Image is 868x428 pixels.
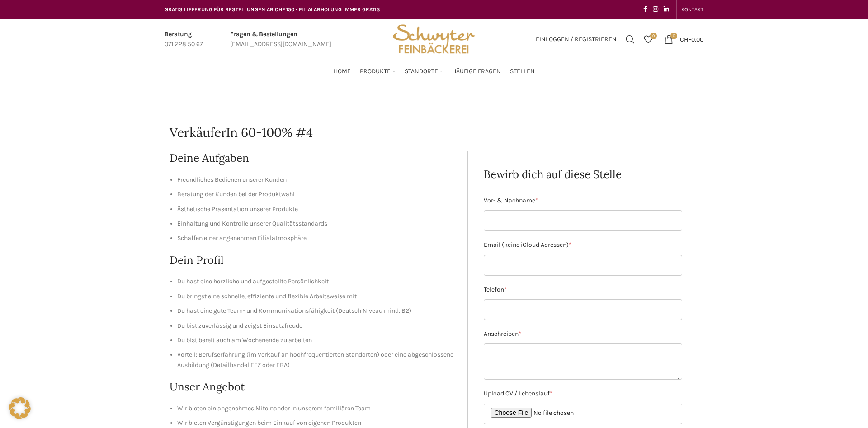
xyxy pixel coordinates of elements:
[177,350,454,370] li: Vorteil: Berufserfahrung (im Verkauf an hochfrequentierten Standorten) oder eine abgeschlossene A...
[177,292,454,301] li: Du bringst eine schnelle, effiziente und flexible Arbeitsweise mit
[177,335,454,345] li: Du bist bereit auch am Wochenende zu arbeiten
[661,3,672,16] a: Linkedin social link
[677,0,708,19] div: Secondary navigation
[650,3,661,16] a: Instagram social link
[177,418,454,428] li: Wir bieten Vergünstigungen beim Einkauf von eigenen Produkten
[177,277,454,287] li: Du hast eine herzliche und aufgestellte Persönlichkeit
[177,306,454,316] li: Du hast eine gute Team- und Kommunikationsfähigkeit (Deutsch Niveau mind. B2)
[680,35,691,43] span: CHF
[484,240,683,250] label: Email (keine iCloud Adressen)
[650,33,657,39] span: 0
[177,233,454,243] li: Schaffen einer angenehmen Filialatmosphäre
[170,151,454,166] h2: Deine Aufgaben
[170,253,454,268] h2: Dein Profil
[165,29,203,50] a: Infobox link
[452,67,501,76] span: Häufige Fragen
[160,62,708,80] div: Main navigation
[680,35,703,43] bdi: 0.00
[170,379,454,395] h2: Unser Angebot
[621,30,639,48] a: Suchen
[670,33,677,39] span: 0
[334,62,351,80] a: Home
[639,30,657,48] a: 0
[452,62,501,80] a: Häufige Fragen
[681,6,703,13] span: KONTAKT
[484,329,683,339] label: Anschreiben
[390,35,478,42] a: Site logo
[390,19,478,60] img: Bäckerei Schwyter
[405,67,438,76] span: Standorte
[170,124,698,141] h1: VerkäuferIn 60-100% #4
[531,30,621,48] a: Einloggen / Registrieren
[177,204,454,214] li: Ästhetische Präsentation unserer Produkte
[639,30,657,48] div: Meine Wunschliste
[681,0,703,19] a: KONTAKT
[484,196,683,206] label: Vor- & Nachname
[177,321,454,331] li: Du bist zuverlässig und zeigst Einsatzfreude
[334,67,351,76] span: Home
[510,67,535,76] span: Stellen
[230,29,331,50] a: Infobox link
[641,3,650,16] a: Facebook social link
[177,189,454,199] li: Beratung der Kunden bei der Produktwahl
[536,36,617,42] span: Einloggen / Registrieren
[405,62,443,80] a: Standorte
[510,62,535,80] a: Stellen
[360,67,391,76] span: Produkte
[177,219,454,229] li: Einhaltung und Kontrolle unserer Qualitätsstandards
[484,389,683,399] label: Upload CV / Lebenslauf
[165,6,380,13] span: GRATIS LIEFERUNG FÜR BESTELLUNGEN AB CHF 150 - FILIALABHOLUNG IMMER GRATIS
[660,30,708,48] a: 0 CHF0.00
[484,167,683,182] h2: Bewirb dich auf diese Stelle
[177,404,454,414] li: Wir bieten ein angenehmes Miteinander in unserem familiären Team
[360,62,396,80] a: Produkte
[177,175,454,185] li: Freundliches Bedienen unserer Kunden
[484,285,683,295] label: Telefon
